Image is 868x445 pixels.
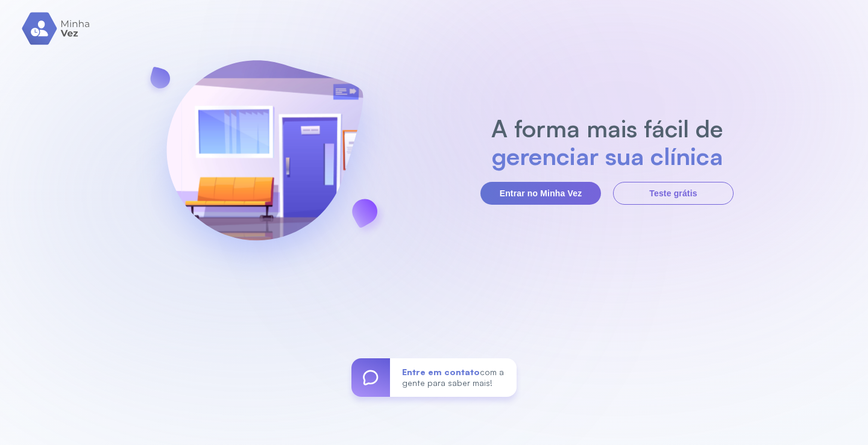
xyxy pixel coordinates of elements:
[402,367,480,377] span: Entre em contato
[351,358,517,397] a: Entre em contatocom a gente para saber mais!
[485,114,729,142] h2: A forma mais fácil de
[480,182,601,205] button: Entrar no Minha Vez
[390,358,517,397] div: com a gente para saber mais!
[613,182,734,205] button: Teste grátis
[134,28,395,290] img: banner-login.svg
[22,12,91,45] img: logo.svg
[485,142,729,170] h2: gerenciar sua clínica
